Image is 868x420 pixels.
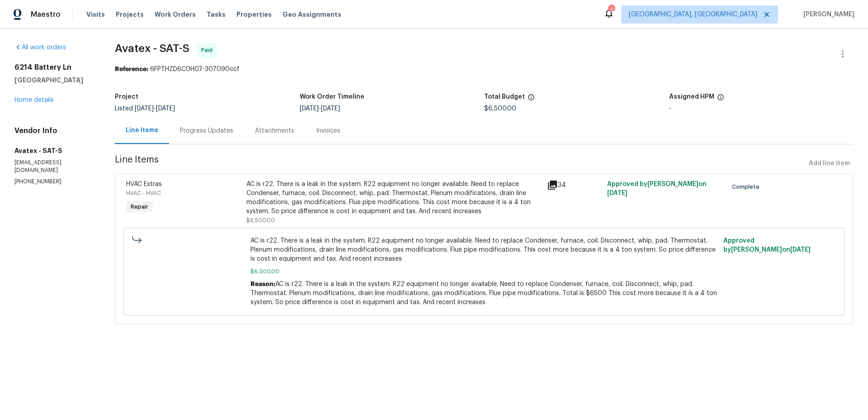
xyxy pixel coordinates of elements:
[14,63,93,72] h2: 6214 Battery Ln
[127,202,152,211] span: Repair
[669,94,714,100] h5: Assigned HPM
[135,105,175,112] span: -
[250,281,717,305] span: AC is r22. There is a leak in the system. R22 equipment no longer available. Need to replace Cond...
[300,94,364,100] h5: Work Order Timeline
[283,10,341,19] span: Geo Assignments
[607,190,627,196] span: [DATE]
[321,105,340,112] span: [DATE]
[207,11,226,18] span: Tasks
[115,105,175,112] span: Listed
[115,66,148,72] b: Reference:
[250,236,718,263] span: AC is r22. There is a leak in the system. R22 equipment no longer available. Need to replace Cond...
[629,10,757,19] span: [GEOGRAPHIC_DATA], [GEOGRAPHIC_DATA]
[717,94,724,105] span: The hpm assigned to this work order.
[14,97,54,103] a: Home details
[14,159,93,174] p: [EMAIL_ADDRESS][DOMAIN_NAME]
[156,105,175,112] span: [DATE]
[115,43,189,54] span: Avatex - SAT-S
[14,178,93,186] p: [PHONE_NUMBER]
[180,126,233,135] div: Progress Updates
[316,126,340,135] div: Invoices
[528,94,535,105] span: The total cost of line items that have been proposed by Opendoor. This sum includes line items th...
[14,76,93,85] h5: [GEOGRAPHIC_DATA]
[484,105,516,112] span: $6,500.00
[201,46,216,55] span: Paid
[115,94,138,100] h5: Project
[31,10,61,19] span: Maestro
[250,281,275,287] span: Reason:
[126,126,158,135] div: Line Items
[116,10,144,19] span: Projects
[14,126,93,135] h4: Vendor Info
[14,146,93,155] h5: Avatex - SAT-S
[669,105,854,112] div: -
[14,44,66,51] a: All work orders
[115,65,854,74] div: 6FPTHZD6C0H07-307090ccf
[155,10,196,19] span: Work Orders
[126,191,161,196] span: HVAC - HVAC
[126,181,162,187] span: HVAC Extras
[547,180,602,191] div: 34
[250,267,718,276] span: $6,500.00
[246,180,542,216] div: AC is r22. There is a leak in the system. R22 equipment no longer available. Need to replace Cond...
[723,238,811,253] span: Approved by [PERSON_NAME] on
[484,94,525,100] h5: Total Budget
[607,181,707,196] span: Approved by [PERSON_NAME] on
[300,105,319,112] span: [DATE]
[732,182,763,191] span: Complete
[608,5,614,14] div: 1
[135,105,154,112] span: [DATE]
[800,10,854,19] span: [PERSON_NAME]
[86,10,105,19] span: Visits
[255,126,294,135] div: Attachments
[115,155,805,172] span: Line Items
[790,247,811,253] span: [DATE]
[236,10,272,19] span: Properties
[246,218,275,223] span: $6,500.00
[300,105,340,112] span: -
